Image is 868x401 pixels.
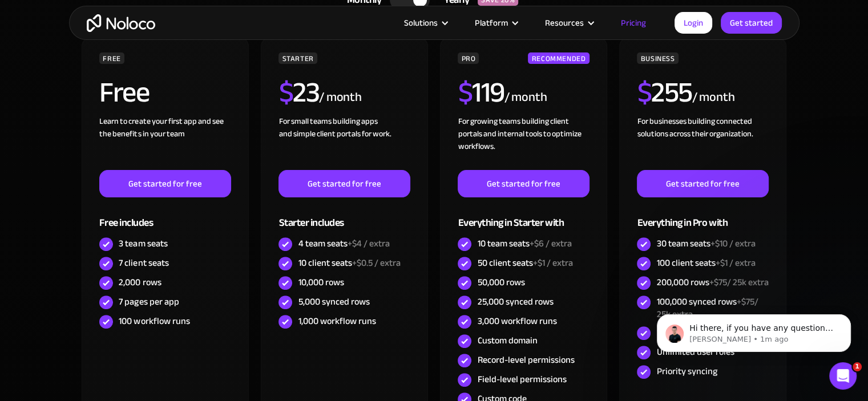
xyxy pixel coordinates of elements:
div: Solutions [390,15,461,30]
div: BUSINESS [637,52,678,64]
span: $ [637,66,651,119]
div: FREE [99,52,124,64]
div: Record-level permissions [477,354,574,366]
div: 10,000 rows [298,276,344,289]
h2: Free [99,78,149,107]
div: STARTER [278,52,317,64]
div: Custom domain [477,334,537,347]
span: +$6 / extra [529,235,571,252]
span: +$0.5 / extra [352,254,400,272]
div: / month [504,88,547,107]
div: 4 team seats [298,237,389,250]
div: For small teams building apps and simple client portals for work. ‍ [278,115,410,170]
div: Platform [461,15,531,30]
a: Get started [721,12,782,34]
div: 5,000 synced rows [298,295,369,308]
div: Solutions [404,15,438,30]
div: For growing teams building client portals and internal tools to optimize workflows. [458,115,589,170]
div: PRO [458,52,479,64]
div: / month [692,88,734,107]
div: RECOMMENDED [528,52,589,64]
div: 10 team seats [477,237,571,250]
h2: 23 [278,78,319,107]
h2: 119 [458,78,504,107]
div: Free includes [99,197,231,234]
span: +$10 / extra [710,235,755,252]
span: $ [278,66,293,119]
a: Pricing [607,15,660,30]
div: 25,000 synced rows [477,295,553,308]
div: 50,000 rows [477,276,524,289]
a: Login [675,12,712,34]
div: 100 workflow runs [119,315,189,327]
iframe: Intercom live chat [829,362,857,390]
a: Get started for free [99,170,231,197]
span: +$4 / extra [347,235,389,252]
div: Platform [475,15,508,30]
span: 1 [853,362,862,371]
div: 3 team seats [119,237,167,250]
div: 7 client seats [119,257,168,269]
div: 1,000 workflow runs [298,315,376,327]
div: / month [319,88,362,107]
div: Field-level permissions [477,373,566,386]
div: Starter includes [278,197,410,234]
a: Get started for free [637,170,768,197]
div: 200,000 rows [656,276,768,289]
div: 3,000 workflow runs [477,315,556,327]
iframe: Intercom notifications message [640,290,868,370]
a: Get started for free [278,170,410,197]
span: +$1 / extra [532,254,572,272]
div: 2,000 rows [119,276,161,289]
div: 10 client seats [298,257,400,269]
a: home [87,14,155,32]
div: 7 pages per app [119,295,179,308]
div: Learn to create your first app and see the benefits in your team ‍ [99,115,231,170]
div: Priority syncing [656,365,717,378]
div: For businesses building connected solutions across their organization. ‍ [637,115,768,170]
div: 100 client seats [656,257,755,269]
span: +$75/ 25k extra [709,274,768,291]
span: +$1 / extra [715,254,755,272]
div: Everything in Pro with [637,197,768,234]
div: 30 team seats [656,237,755,250]
h2: 255 [637,78,692,107]
span: $ [458,66,472,119]
div: Everything in Starter with [458,197,589,234]
a: Get started for free [458,170,589,197]
div: Resources [545,15,584,30]
div: Resources [531,15,607,30]
div: 50 client seats [477,257,572,269]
